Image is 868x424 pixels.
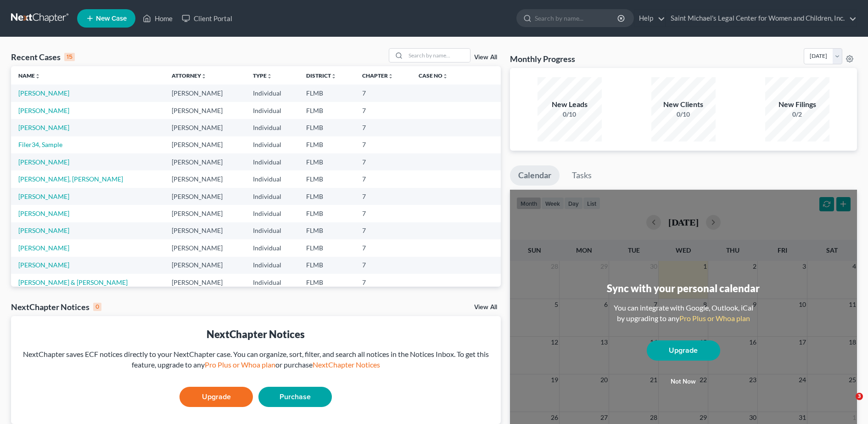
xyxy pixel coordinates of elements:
td: [PERSON_NAME] [164,153,246,170]
div: 0/10 [538,110,602,119]
a: Attorneyunfold_more [172,72,207,79]
h3: Monthly Progress [510,53,575,64]
a: Upgrade [647,340,720,361]
div: 15 [64,53,75,61]
a: [PERSON_NAME] [18,261,69,269]
a: [PERSON_NAME] [18,226,69,234]
td: 7 [355,274,412,291]
td: 7 [355,136,412,153]
a: [PERSON_NAME] [18,89,69,97]
td: 7 [355,222,412,239]
a: Filer34, Sample [18,141,62,148]
a: View All [474,54,497,61]
a: Saint Michael's Legal Center for Women and Children, Inc. [666,10,857,27]
td: Individual [246,188,299,205]
td: 7 [355,188,412,205]
a: Pro Plus or Whoa plan [679,314,750,322]
td: Individual [246,222,299,239]
td: [PERSON_NAME] [164,188,246,205]
td: Individual [246,257,299,274]
td: FLMB [299,222,354,239]
td: 7 [355,257,412,274]
td: Individual [246,85,299,102]
td: Individual [246,119,299,136]
div: New Leads [538,99,602,110]
td: [PERSON_NAME] [164,85,246,102]
td: FLMB [299,205,354,222]
a: Home [138,10,177,27]
td: Individual [246,170,299,187]
a: [PERSON_NAME] [18,107,69,114]
div: New Clients [651,99,716,110]
td: FLMB [299,170,354,187]
td: FLMB [299,188,354,205]
td: 7 [355,85,412,102]
a: [PERSON_NAME] [18,158,69,166]
td: FLMB [299,239,354,256]
td: [PERSON_NAME] [164,170,246,187]
i: unfold_more [267,73,272,79]
td: Individual [246,205,299,222]
i: unfold_more [442,73,448,79]
td: FLMB [299,136,354,153]
a: Tasks [564,165,600,186]
input: Search by name... [535,10,619,27]
a: Client Portal [177,10,237,27]
div: Sync with your personal calendar [607,281,760,295]
a: Nameunfold_more [18,72,40,79]
td: Individual [246,136,299,153]
a: View All [474,304,497,311]
td: FLMB [299,119,354,136]
td: FLMB [299,274,354,291]
i: unfold_more [388,73,393,79]
td: FLMB [299,153,354,170]
div: 0 [93,303,101,311]
input: Search by name... [406,49,470,62]
td: 7 [355,170,412,187]
td: [PERSON_NAME] [164,222,246,239]
td: Individual [246,102,299,119]
a: [PERSON_NAME] [18,209,69,217]
a: [PERSON_NAME] & [PERSON_NAME] [18,278,128,286]
td: 7 [355,205,412,222]
a: Typeunfold_more [253,72,272,79]
td: [PERSON_NAME] [164,136,246,153]
a: Upgrade [179,387,253,407]
i: unfold_more [331,73,336,79]
span: New Case [96,15,127,22]
td: [PERSON_NAME] [164,102,246,119]
td: 7 [355,119,412,136]
td: Individual [246,153,299,170]
div: 0/2 [765,110,829,119]
a: [PERSON_NAME], [PERSON_NAME] [18,175,123,183]
td: FLMB [299,85,354,102]
a: Help [634,10,665,27]
td: 7 [355,153,412,170]
button: Not now [647,373,720,391]
td: Individual [246,239,299,256]
a: [PERSON_NAME] [18,244,69,252]
div: New Filings [765,99,829,110]
div: NextChapter saves ECF notices directly to your NextChapter case. You can organize, sort, filter, ... [18,349,493,370]
iframe: Intercom live chat [837,393,859,415]
a: Districtunfold_more [306,72,336,79]
a: Purchase [258,387,332,407]
a: Calendar [510,165,560,186]
td: [PERSON_NAME] [164,257,246,274]
td: 7 [355,239,412,256]
td: [PERSON_NAME] [164,274,246,291]
div: You can integrate with Google, Outlook, iCal by upgrading to any [610,303,757,324]
td: [PERSON_NAME] [164,239,246,256]
a: Chapterunfold_more [362,72,393,79]
a: [PERSON_NAME] [18,124,69,131]
a: [PERSON_NAME] [18,192,69,200]
a: Case Nounfold_more [419,72,448,79]
div: Recent Cases [11,51,75,62]
i: unfold_more [35,73,40,79]
div: NextChapter Notices [18,327,493,341]
div: NextChapter Notices [11,301,101,312]
td: [PERSON_NAME] [164,205,246,222]
td: FLMB [299,102,354,119]
a: NextChapter Notices [313,360,380,369]
td: 7 [355,102,412,119]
